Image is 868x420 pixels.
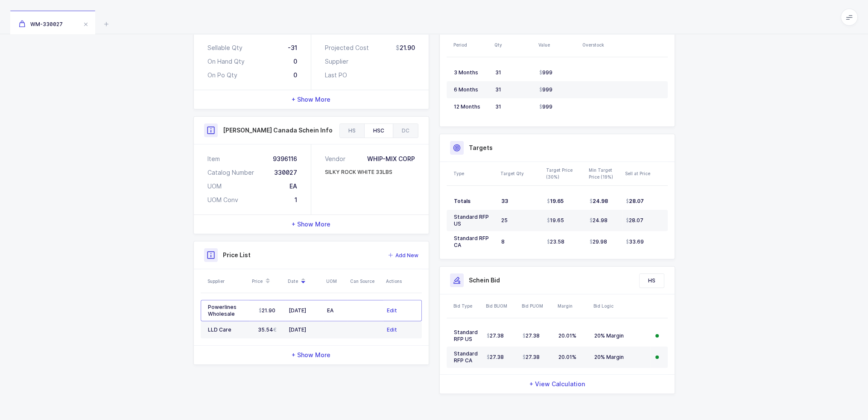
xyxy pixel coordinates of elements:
span: + Show More [292,95,330,104]
span: Standard RFP US [454,214,489,227]
span: 27.38 [487,332,504,339]
span: + Show More [292,351,330,359]
div: Standard RFP US [454,329,480,343]
button: Edit [387,326,397,334]
div: Bid Logic [593,303,648,309]
div: Margin [558,303,588,309]
div: Supplier [325,57,348,66]
div: UOM [208,182,222,191]
div: -31 [288,44,297,52]
div: Projected Cost [325,44,369,52]
div: Supplier [208,278,247,285]
h3: Schein Bid [469,276,500,285]
div: Standard RFP CA [454,350,480,364]
span: 31 [495,86,501,93]
span: 27.38 [523,354,540,361]
div: EA [289,182,297,191]
div: 0 [293,57,297,66]
div: [DATE] [289,307,320,314]
span: 24.98 [590,198,608,205]
span: 29.98 [590,238,607,245]
div: Bid PUOM [522,303,552,309]
span: 27.38 [487,354,504,361]
div: Sell at Price [625,170,665,177]
div: HS [340,124,364,138]
div: Date [288,274,321,288]
div: Period [453,41,489,48]
div: Can Source [350,278,381,285]
button: Add New [388,251,418,260]
span: 28.07 [626,217,643,224]
div: + View Calculation [440,375,675,394]
div: 1 [295,196,297,204]
span: 25 [501,217,508,223]
span: 19.65 [547,198,564,205]
div: Last PO [325,71,347,79]
div: On Hand Qty [208,57,245,66]
div: Vendor [325,155,349,163]
div: Overstock [582,41,621,48]
span: 21.90 [259,307,275,314]
div: Sellable Qty [208,44,243,52]
div: Bid Type [453,303,481,309]
div: 21.90 [396,44,415,52]
div: HSC [364,124,393,138]
span: 31 [495,103,501,110]
div: SILKY ROCK WHITE 33LBS [325,168,392,176]
h3: [PERSON_NAME] Canada Schein Info [223,126,333,135]
span: 28.07 [626,198,644,205]
span: 999 [539,103,552,110]
div: 12 Months [454,103,488,110]
span: Totals [454,198,471,204]
h3: Price List [223,251,251,259]
div: [DATE] [289,326,320,333]
div: HS [640,274,664,288]
div: 0 [293,71,297,79]
div: 6 Months [454,86,488,93]
span: 999 [539,86,552,93]
div: Target Qty [500,170,541,177]
span: 33.69 [626,238,644,245]
span: 19.65 [547,217,564,224]
span: 33 [501,198,508,204]
span: 20.01% [558,332,576,339]
div: Powerlines Wholesale [208,304,246,317]
h3: Targets [469,144,493,152]
span: + Show More [292,220,330,229]
div: DC [393,124,418,138]
span: 24.98 [590,217,608,224]
div: + Show More [194,90,429,109]
div: LLD Care [208,326,246,333]
div: EA [327,307,344,314]
div: UOM [326,278,345,285]
div: 3 Months [454,69,488,76]
div: Qty [494,41,533,48]
div: Price [252,274,283,288]
span: WM-330027 [19,21,63,27]
span: 31 [495,69,501,76]
div: 20% Margin [594,332,647,339]
div: + Show More [194,346,429,364]
div: Bid BUOM [486,303,517,309]
div: Target Price (30%) [546,167,584,180]
div: 20% Margin [594,354,647,361]
div: Actions [386,278,419,285]
span: 23.58 [547,238,564,245]
span: 8 [501,238,505,245]
span: 20.01% [558,354,576,360]
span: 27.38 [523,332,540,339]
div: Min Target Price (19%) [589,167,620,180]
div: + Show More [194,215,429,234]
div: On Po Qty [208,71,237,79]
span: Standard RFP CA [454,235,489,248]
button: Edit [387,306,397,315]
div: WHIP-MIX CORP [367,155,415,163]
div: UOM Conv [208,196,238,204]
span: 35.54 [258,326,277,333]
div: Value [538,41,577,48]
span: 999 [539,69,552,76]
div: Type [453,170,495,177]
span: Add New [395,251,418,260]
